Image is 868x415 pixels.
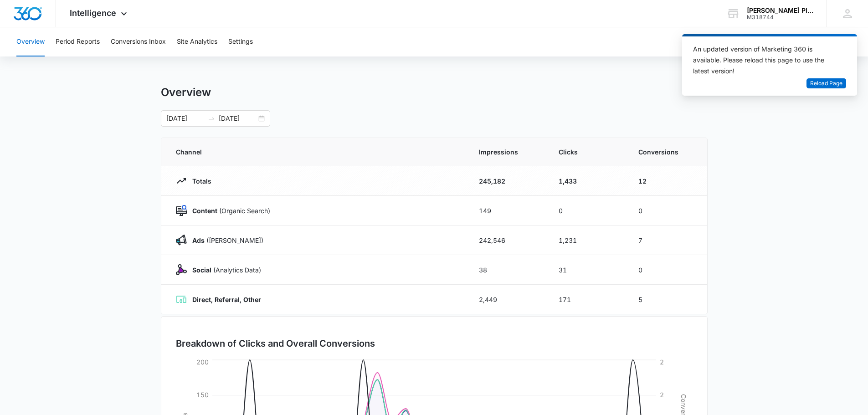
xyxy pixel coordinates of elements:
p: ([PERSON_NAME]) [187,236,263,245]
strong: Content [192,207,217,215]
td: 0 [548,196,627,225]
img: Ads [176,235,187,246]
button: Conversions Inbox [111,27,166,56]
td: 0 [627,255,707,285]
td: 171 [548,285,627,314]
img: Content [176,205,187,216]
input: End date [219,113,257,123]
strong: Direct, Referral, Other [192,296,261,303]
h1: Overview [161,86,211,99]
p: (Analytics Data) [187,265,261,275]
tspan: 2 [660,358,664,366]
span: Intelligence [70,8,116,18]
button: Reload Page [806,78,846,89]
strong: Social [192,266,211,274]
span: Reload Page [810,79,842,88]
td: 0 [627,196,707,225]
td: 38 [468,255,548,285]
span: Channel [176,147,457,157]
span: Clicks [559,147,616,157]
td: 5 [627,285,707,314]
p: Totals [187,176,211,186]
h3: Breakdown of Clicks and Overall Conversions [176,337,375,350]
td: 245,182 [468,166,548,196]
td: 7 [627,225,707,255]
span: swap-right [208,115,215,122]
button: Settings [228,27,253,56]
td: 1,231 [548,225,627,255]
button: Site Analytics [177,27,217,56]
td: 1,433 [548,166,627,196]
button: Overview [16,27,45,56]
input: Start date [166,113,204,123]
img: Social [176,264,187,275]
td: 2,449 [468,285,548,314]
tspan: 2 [660,391,664,399]
td: 31 [548,255,627,285]
tspan: 200 [196,358,209,366]
span: to [208,115,215,122]
td: 12 [627,166,707,196]
button: Period Reports [56,27,100,56]
div: account id [747,14,813,20]
div: An updated version of Marketing 360 is available. Please reload this page to use the latest version! [693,44,835,77]
td: 149 [468,196,548,225]
span: Impressions [479,147,537,157]
strong: Ads [192,236,205,244]
td: 242,546 [468,225,548,255]
p: (Organic Search) [187,206,270,215]
div: account name [747,7,813,14]
span: Conversions [638,147,693,157]
tspan: 150 [196,391,209,399]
